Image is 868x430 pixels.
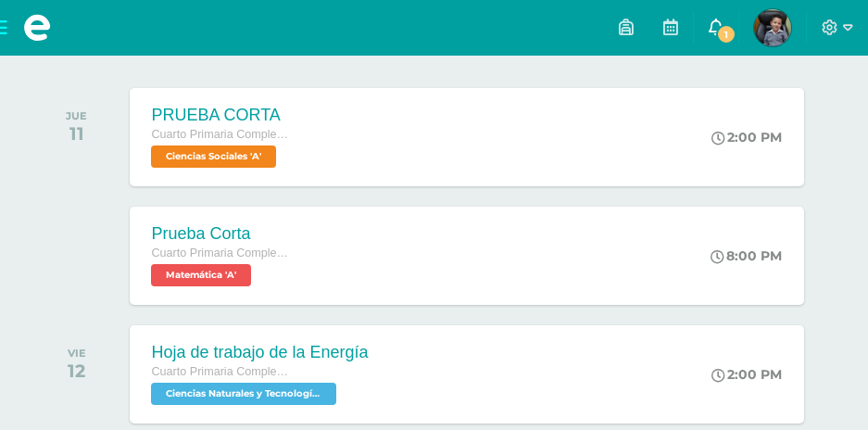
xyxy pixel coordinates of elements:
img: 8d8d3013cc8cda2a2bc87b65bf804020.png [754,9,791,46]
span: Matemática 'A' [151,264,251,286]
span: Cuarto Primaria Complementaria [151,128,290,141]
span: Cuarto Primaria Complementaria [151,247,290,259]
span: 1 [716,24,736,44]
div: JUE [66,109,87,122]
span: Ciencias Naturales y Tecnología 'A' [151,383,336,405]
div: 8:00 PM [711,247,782,264]
span: Ciencias Sociales 'A' [151,145,276,168]
div: Hoja de trabajo de la Energía [151,343,368,362]
div: VIE [68,347,86,360]
div: Prueba Corta [151,224,290,244]
div: 11 [66,122,87,145]
span: Cuarto Primaria Complementaria [151,365,290,378]
div: 12 [68,360,86,382]
div: 2:00 PM [711,366,782,383]
div: PRUEBA CORTA [151,106,290,125]
div: 2:00 PM [711,129,782,145]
